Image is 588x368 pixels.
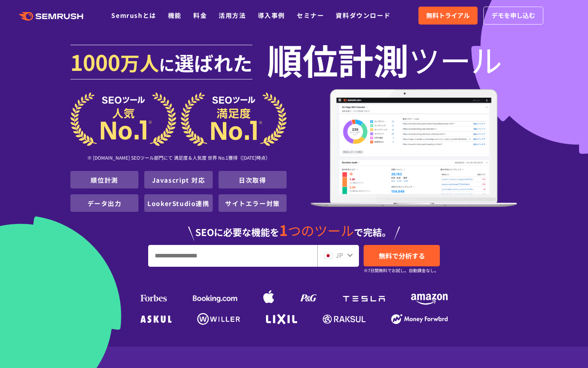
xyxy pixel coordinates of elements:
span: 1000 [70,46,120,77]
span: デモを申し込む [492,11,535,21]
span: 万人 [120,48,159,76]
a: 導入事例 [258,11,285,20]
small: ※7日間無料でお試し。自動課金なし。 [364,267,439,274]
a: セミナー [297,11,324,20]
a: 順位計測 [91,175,118,185]
span: 順位計測 [267,44,409,75]
span: 無料で分析する [379,251,425,261]
div: SEOに必要な機能を [70,215,518,241]
a: 無料トライアル [418,7,478,25]
a: 機能 [168,11,182,20]
a: 料金 [193,11,207,20]
a: LookerStudio連携 [147,199,209,208]
a: Javascript 対応 [152,175,205,185]
a: 資料ダウンロード [336,11,390,20]
span: JP [336,250,343,260]
a: 無料で分析する [364,245,440,266]
span: ツール [409,44,502,75]
span: で完結。 [354,225,391,239]
span: 無料トライアル [426,11,470,21]
a: デモを申し込む [483,7,543,25]
span: 1 [279,219,288,240]
div: ※ [DOMAIN_NAME] SEOツール部門にて 満足度＆人気度 世界 No.1獲得（[DATE]時点） [70,146,287,171]
a: 日次取得 [239,175,266,185]
a: サイトエラー対策 [225,199,280,208]
a: Semrushとは [111,11,156,20]
input: URL、キーワードを入力してください [149,245,317,266]
span: 選ばれた [175,48,252,76]
a: データ出力 [87,199,122,208]
a: 活用方法 [219,11,246,20]
span: に [159,53,175,76]
span: つのツール [288,221,354,240]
